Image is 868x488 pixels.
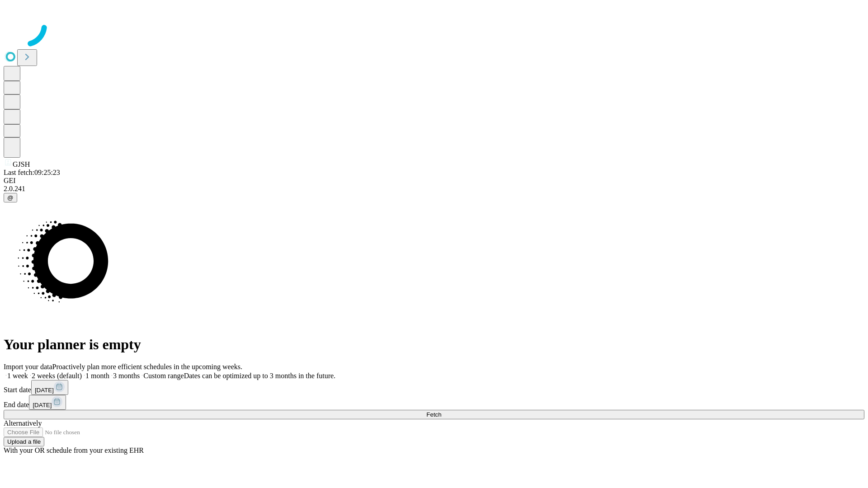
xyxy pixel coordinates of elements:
[31,380,68,395] button: [DATE]
[4,193,17,202] button: @
[35,387,54,394] span: [DATE]
[143,372,184,380] span: Custom range
[4,380,864,395] div: Start date
[4,169,60,176] span: Last fetch: 09:25:23
[4,419,42,427] span: Alternatively
[4,437,44,446] button: Upload a file
[7,372,28,380] span: 1 week
[4,336,864,353] h1: Your planner is empty
[4,446,144,454] span: With your OR schedule from your existing EHR
[4,410,864,419] button: Fetch
[184,372,335,380] span: Dates can be optimized up to 3 months in the future.
[4,363,52,371] span: Import your data
[4,395,864,410] div: End date
[13,160,30,168] span: GJSH
[7,194,14,201] span: @
[32,372,82,380] span: 2 weeks (default)
[33,402,52,408] span: [DATE]
[113,372,140,380] span: 3 months
[4,185,864,193] div: 2.0.241
[4,177,864,185] div: GEI
[426,411,441,418] span: Fetch
[85,372,109,380] span: 1 month
[52,363,242,371] span: Proactively plan more efficient schedules in the upcoming weeks.
[29,395,66,410] button: [DATE]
